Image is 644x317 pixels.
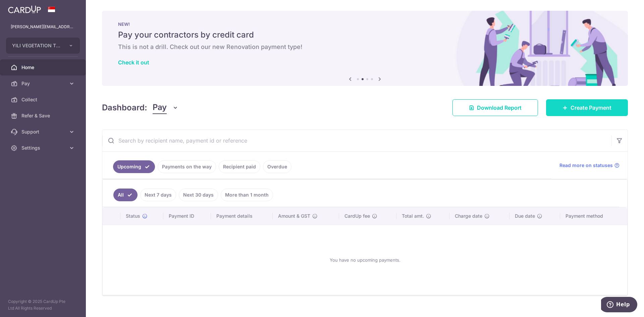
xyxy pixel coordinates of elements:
[111,230,619,289] div: You have no upcoming payments.
[21,112,66,119] span: Refer & Save
[221,189,273,201] a: More than 1 month
[140,189,176,201] a: Next 7 days
[21,96,66,103] span: Collect
[477,104,522,112] span: Download Report
[219,160,260,173] a: Recipient paid
[452,99,538,116] a: Download Report
[571,104,611,112] span: Create Payment
[153,101,167,114] span: Pay
[559,162,613,169] span: Read more on statuses
[344,213,370,219] span: CardUp fee
[179,189,218,201] a: Next 30 days
[163,207,211,225] th: Payment ID
[11,23,75,30] p: [PERSON_NAME][EMAIL_ADDRESS][DOMAIN_NAME]
[560,207,627,225] th: Payment method
[113,189,138,201] a: All
[559,162,620,169] a: Read more on statuses
[158,160,216,173] a: Payments on the way
[515,213,535,219] span: Due date
[263,160,291,173] a: Overdue
[118,43,612,51] h6: This is not a drill. Check out our new Renovation payment type!
[402,213,424,219] span: Total amt.
[601,297,637,314] iframe: Opens a widget where you can find more information
[126,213,140,219] span: Status
[278,213,310,219] span: Amount & GST
[118,30,612,40] h5: Pay your contractors by credit card
[211,207,273,225] th: Payment details
[118,59,149,66] a: Check it out
[102,102,147,114] h4: Dashboard:
[21,145,66,151] span: Settings
[21,128,66,135] span: Support
[12,42,62,49] span: YILI VEGETATION TRADING PTE LTD
[6,38,80,54] button: YILI VEGETATION TRADING PTE LTD
[546,99,628,116] a: Create Payment
[8,5,41,13] img: CardUp
[102,11,628,86] img: Renovation banner
[118,21,612,27] p: NEW!
[21,80,66,87] span: Pay
[153,101,178,114] button: Pay
[21,64,66,71] span: Home
[455,213,482,219] span: Charge date
[102,130,611,151] input: Search by recipient name, payment id or reference
[113,160,155,173] a: Upcoming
